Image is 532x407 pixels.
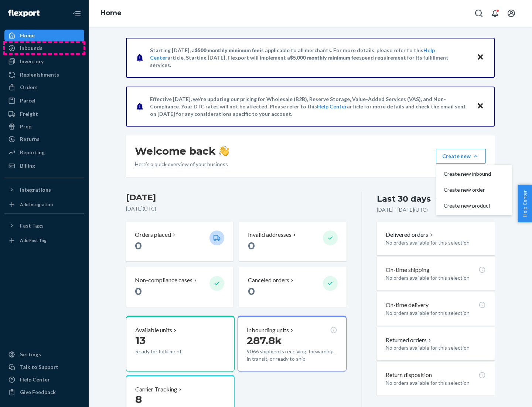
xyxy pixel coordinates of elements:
[20,162,35,169] div: Billing
[248,285,255,297] span: 0
[386,344,486,351] p: No orders available for this selection
[386,371,432,379] p: Return disposition
[438,182,510,198] button: Create new order
[126,192,347,203] h3: [DATE]
[4,42,84,54] a: Inbounds
[20,123,31,130] div: Prep
[126,267,233,307] button: Non-compliance cases 0
[4,108,84,120] a: Freight
[4,184,84,196] button: Integrations
[20,32,35,39] div: Home
[135,285,142,297] span: 0
[135,144,229,158] h1: Welcome back
[4,133,84,145] a: Returns
[444,203,491,208] span: Create new product
[69,6,84,21] button: Close Navigation
[20,222,44,229] div: Fast Tags
[239,267,346,307] button: Canceled orders 0
[518,185,532,222] button: Help Center
[4,361,84,373] a: Talk to Support
[20,388,56,396] div: Give Feedback
[135,161,229,168] p: Here’s a quick overview of your business
[4,386,84,398] button: Give Feedback
[4,349,84,360] a: Settings
[290,54,359,61] span: $5,000 monthly minimum fee
[4,81,84,93] a: Orders
[386,274,486,282] p: No orders available for this selection
[135,334,146,347] span: 13
[135,348,204,355] p: Ready for fulfillment
[238,316,346,372] button: Inbounding units287.8k9066 shipments receiving, forwarding, in transit, or ready to ship
[239,222,346,261] button: Invalid addresses 0
[20,351,41,358] div: Settings
[4,160,84,172] a: Billing
[436,149,486,164] button: Create newCreate new inboundCreate new orderCreate new product
[195,47,260,53] span: $500 monthly minimum fee
[247,334,282,347] span: 287.8k
[20,58,44,65] div: Inventory
[471,6,486,21] button: Open Search Box
[20,84,38,91] div: Orders
[386,309,486,317] p: No orders available for this selection
[4,220,84,232] button: Fast Tags
[135,385,177,394] p: Carrier Tracking
[386,379,486,387] p: No orders available for this selection
[95,3,127,24] ol: breadcrumbs
[248,231,291,239] p: Invalid addresses
[386,239,486,246] p: No orders available for this selection
[4,95,84,107] a: Parcel
[4,121,84,132] a: Prep
[8,10,40,17] img: Flexport logo
[20,97,35,104] div: Parcel
[386,301,429,309] p: On-time delivery
[386,266,430,274] p: On-time shipping
[317,103,347,110] a: Help Center
[20,135,40,143] div: Returns
[377,206,428,213] p: [DATE] - [DATE] ( UTC )
[4,69,84,81] a: Replenishments
[438,166,510,182] button: Create new inbound
[126,205,347,212] p: [DATE] ( UTC )
[100,9,122,17] a: Home
[248,239,255,252] span: 0
[135,239,142,252] span: 0
[20,44,42,52] div: Inbounds
[444,187,491,192] span: Create new order
[135,276,192,285] p: Non-compliance cases
[386,336,433,344] button: Returned orders
[20,201,53,208] div: Add Integration
[438,198,510,214] button: Create new product
[20,149,45,156] div: Reporting
[150,95,470,118] p: Effective [DATE], we're updating our pricing for Wholesale (B2B), Reserve Storage, Value-Added Se...
[444,171,491,176] span: Create new inbound
[475,52,485,63] button: Close
[150,47,470,69] p: Starting [DATE], a is applicable to all merchants. For more details, please refer to this article...
[4,199,84,211] a: Add Integration
[20,376,50,383] div: Help Center
[20,186,51,194] div: Integrations
[4,30,84,41] a: Home
[4,147,84,158] a: Reporting
[247,326,289,334] p: Inbounding units
[475,101,485,112] button: Close
[248,276,289,285] p: Canceled orders
[135,393,142,406] span: 8
[504,6,519,21] button: Open account menu
[20,110,38,118] div: Freight
[20,71,59,78] div: Replenishments
[126,316,235,372] button: Available units13Ready for fulfillment
[4,55,84,67] a: Inventory
[20,237,47,243] div: Add Fast Tag
[126,222,233,261] button: Orders placed 0
[377,193,431,205] div: Last 30 days
[386,231,434,239] button: Delivered orders
[4,235,84,246] a: Add Fast Tag
[219,146,229,156] img: hand-wave emoji
[247,348,337,363] p: 9066 shipments receiving, forwarding, in transit, or ready to ship
[135,326,172,334] p: Available units
[488,6,502,21] button: Open notifications
[20,363,58,371] div: Talk to Support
